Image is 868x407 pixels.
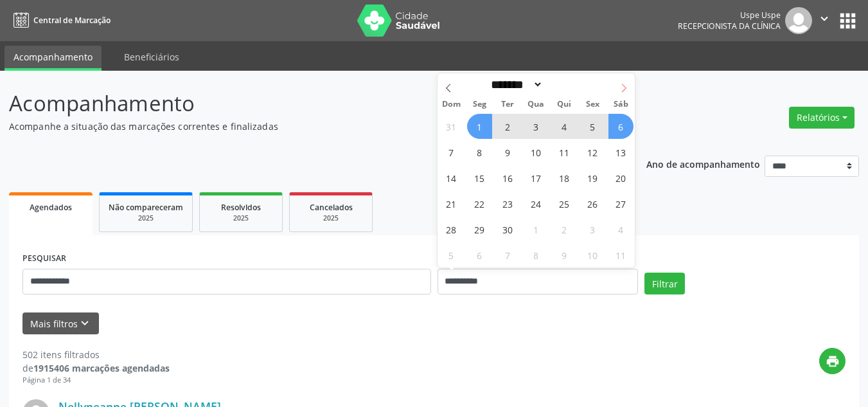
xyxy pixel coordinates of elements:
span: Setembro 13, 2025 [608,140,633,165]
span: Outubro 5, 2025 [439,242,464,267]
span: Ter [493,100,522,109]
span: Setembro 10, 2025 [524,140,549,165]
span: Setembro 19, 2025 [580,165,605,190]
span: Setembro 15, 2025 [467,165,492,190]
span: Qua [522,100,550,109]
div: 2025 [209,213,273,223]
span: Setembro 6, 2025 [608,114,633,139]
span: Outubro 10, 2025 [580,242,605,267]
span: Dom [438,100,466,109]
span: Outubro 11, 2025 [608,242,633,267]
div: 2025 [299,213,363,223]
a: Beneficiários [115,46,188,68]
select: Month [487,78,544,91]
div: 2025 [109,213,183,223]
span: Setembro 12, 2025 [580,140,605,165]
span: Setembro 25, 2025 [552,191,577,216]
span: Setembro 11, 2025 [552,140,577,165]
span: Outubro 8, 2025 [524,242,549,267]
span: Setembro 28, 2025 [439,217,464,242]
span: Outubro 2, 2025 [552,217,577,242]
i: keyboard_arrow_down [78,316,92,330]
div: Página 1 de 34 [22,375,170,386]
span: Setembro 5, 2025 [580,114,605,139]
input: Year [543,78,585,91]
p: Acompanhe a situação das marcações correntes e finalizadas [9,120,604,133]
span: Outubro 4, 2025 [608,217,633,242]
span: Central de Marcação [33,15,111,26]
span: Agosto 31, 2025 [439,114,464,139]
span: Recepcionista da clínica [678,21,781,32]
button: Relatórios [789,107,855,129]
strong: 1915406 marcações agendadas [33,362,170,374]
span: Outubro 9, 2025 [552,242,577,267]
span: Outubro 1, 2025 [524,217,549,242]
button:  [812,7,837,34]
div: Uspe Uspe [678,10,781,21]
span: Setembro 27, 2025 [608,191,633,216]
span: Setembro 8, 2025 [467,140,492,165]
span: Outubro 3, 2025 [580,217,605,242]
i:  [817,12,831,26]
span: Setembro 18, 2025 [552,165,577,190]
span: Setembro 17, 2025 [524,165,549,190]
span: Setembro 14, 2025 [439,165,464,190]
span: Cancelados [310,202,353,213]
button: apps [837,10,859,32]
span: Sex [578,100,607,109]
span: Setembro 23, 2025 [495,191,520,216]
span: Setembro 16, 2025 [495,165,520,190]
button: Filtrar [644,273,685,294]
span: Setembro 9, 2025 [495,140,520,165]
span: Setembro 4, 2025 [552,114,577,139]
span: Setembro 1, 2025 [467,114,492,139]
span: Setembro 30, 2025 [495,217,520,242]
span: Qui [550,100,578,109]
a: Acompanhamento [4,46,102,71]
span: Setembro 20, 2025 [608,165,633,190]
span: Setembro 24, 2025 [524,191,549,216]
span: Setembro 7, 2025 [439,140,464,165]
label: PESQUISAR [22,249,66,269]
span: Setembro 2, 2025 [495,114,520,139]
span: Não compareceram [109,202,183,213]
button: Mais filtroskeyboard_arrow_down [22,312,99,335]
span: Resolvidos [221,202,261,213]
a: Central de Marcação [9,10,111,31]
span: Setembro 22, 2025 [467,191,492,216]
span: Setembro 26, 2025 [580,191,605,216]
span: Outubro 6, 2025 [467,242,492,267]
span: Agendados [30,202,72,213]
i: print [826,354,840,368]
span: Outubro 7, 2025 [495,242,520,267]
img: img [785,7,812,34]
button: print [819,348,846,374]
span: Setembro 3, 2025 [524,114,549,139]
p: Acompanhamento [9,87,604,120]
div: 502 itens filtrados [22,348,170,361]
span: Sáb [607,100,635,109]
span: Setembro 21, 2025 [439,191,464,216]
span: Seg [465,100,493,109]
span: Setembro 29, 2025 [467,217,492,242]
div: de [22,361,170,375]
p: Ano de acompanhamento [646,156,760,172]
